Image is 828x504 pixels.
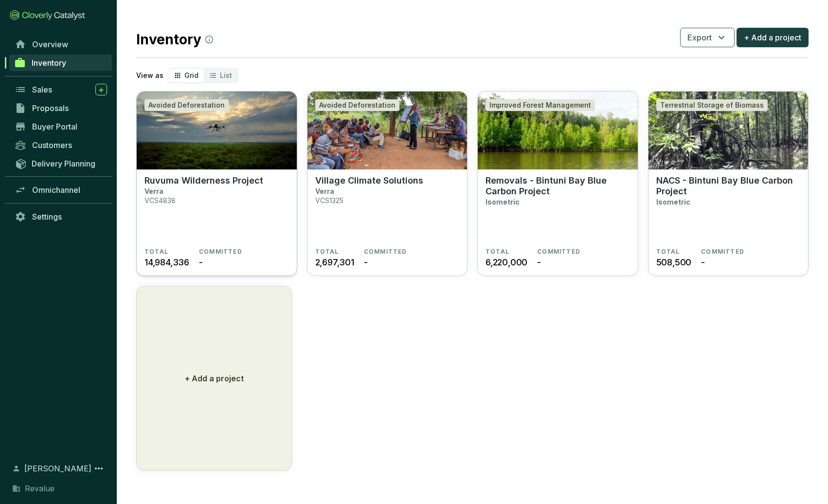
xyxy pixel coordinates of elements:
[656,248,680,256] span: TOTAL
[199,248,242,256] span: COMMITTED
[32,140,72,150] span: Customers
[10,118,112,135] a: Buyer Portal
[167,68,238,83] div: segmented control
[32,122,77,131] span: Buyer Portal
[32,185,80,195] span: Omnichannel
[537,256,541,269] span: -
[478,92,638,169] img: Removals - Bintuni Bay Blue Carbon Project
[315,256,354,269] span: 2,697,301
[25,483,54,494] span: Revalue
[364,256,368,269] span: -
[486,248,509,256] span: TOTAL
[307,91,468,276] a: Village Climate SolutionsAvoided DeforestationVillage Climate SolutionsVerraVCS1325TOTAL2,697,301...
[199,256,203,269] span: -
[32,159,95,168] span: Delivery Planning
[477,91,638,276] a: Removals - Bintuni Bay Blue Carbon ProjectImproved Forest ManagementRemovals - Bintuni Bay Blue C...
[220,71,232,79] span: List
[144,175,263,186] p: Ruvuma Wilderness Project
[315,196,343,205] p: VCS1325
[486,175,630,197] p: Removals - Bintuni Bay Blue Carbon Project
[10,137,112,153] a: Customers
[10,81,112,98] a: Sales
[32,39,68,49] span: Overview
[137,92,297,169] img: Ruvuma Wilderness Project
[687,32,712,43] span: Export
[315,187,334,195] p: Verra
[656,198,690,206] p: Isometric
[144,99,229,111] div: Avoided Deforestation
[10,155,112,171] a: Delivery Planning
[315,175,423,186] p: Village Climate Solutions
[537,248,580,256] span: COMMITTED
[9,55,112,71] a: Inventory
[648,92,809,169] img: NACS - Bintuni Bay Blue Carbon Project
[656,175,801,197] p: NACS - Bintuni Bay Blue Carbon Project
[185,373,244,384] p: + Add a project
[701,248,744,256] span: COMMITTED
[10,182,112,198] a: Omnichannel
[136,71,163,80] p: View as
[315,99,399,111] div: Avoided Deforestation
[486,99,595,111] div: Improved Forest Management
[32,58,66,68] span: Inventory
[10,36,112,53] a: Overview
[144,196,176,205] p: VCS4838
[136,29,213,50] h2: Inventory
[32,85,52,94] span: Sales
[144,256,189,269] span: 14,984,336
[136,91,297,276] a: Ruvuma Wilderness ProjectAvoided DeforestationRuvuma Wilderness ProjectVerraVCS4838TOTAL14,984,33...
[24,463,91,474] span: [PERSON_NAME]
[648,91,809,276] a: NACS - Bintuni Bay Blue Carbon ProjectTerrestrial Storage of BiomassNACS - Bintuni Bay Blue Carbo...
[136,286,292,471] button: + Add a project
[486,198,520,206] p: Isometric
[656,99,768,111] div: Terrestrial Storage of Biomass
[486,256,527,269] span: 6,220,000
[32,103,69,113] span: Proposals
[701,256,705,269] span: -
[307,92,468,169] img: Village Climate Solutions
[10,100,112,116] a: Proposals
[680,28,735,47] button: Export
[144,187,163,195] p: Verra
[184,71,198,79] span: Grid
[32,212,62,222] span: Settings
[364,248,407,256] span: COMMITTED
[144,248,168,256] span: TOTAL
[744,32,801,43] span: + Add a project
[656,256,692,269] span: 508,500
[315,248,339,256] span: TOTAL
[737,28,809,47] button: + Add a project
[10,208,112,225] a: Settings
